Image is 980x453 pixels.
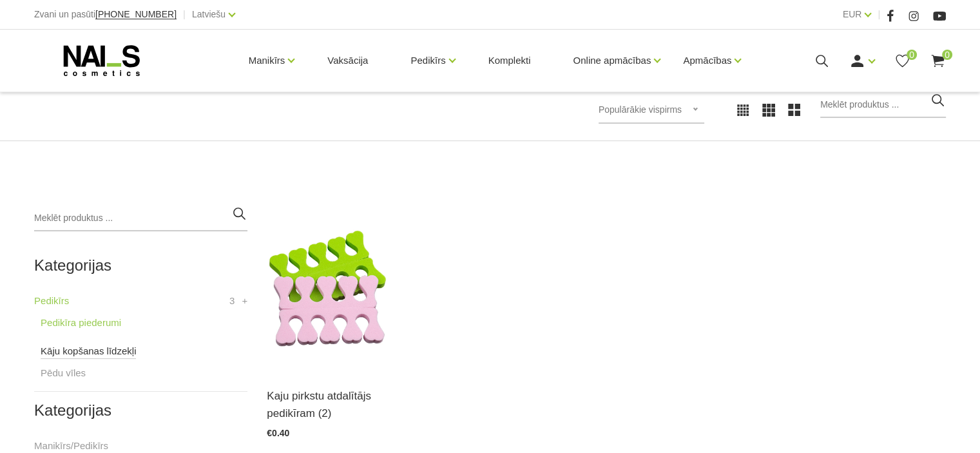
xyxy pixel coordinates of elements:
[34,6,177,23] div: Zvani un pasūti
[317,30,378,92] a: Vaksācija
[34,293,69,309] a: Pedikīrs
[843,6,862,22] a: EUR
[573,35,651,86] a: Online apmācības
[183,6,186,23] span: |
[41,365,86,381] a: Pēdu vīles
[942,50,952,60] span: 0
[95,10,177,19] a: [PHONE_NUMBER]
[34,206,247,231] input: Meklēt produktus ...
[41,315,121,331] a: Pedikīra piederumi
[34,257,247,274] h2: Kategorijas
[267,387,387,422] a: Kaju pirkstu atdalītājs pedikīram (2)
[267,206,387,371] img: Kaju pirkstu atdalītājs pedikīram.Komplektā viens pāris. Vienreizējai lietošanai...
[820,92,946,118] input: Meklēt produktus ...
[410,35,445,86] a: Pedikīrs
[930,53,946,69] a: 0
[34,402,247,419] h2: Kategorijas
[95,9,177,19] span: [PHONE_NUMBER]
[894,53,910,69] a: 0
[229,293,235,309] span: 3
[683,35,731,86] a: Apmācības
[599,104,682,115] span: Populārākie vispirms
[249,35,285,86] a: Manikīrs
[192,6,226,22] a: Latviešu
[267,428,289,438] span: €0.40
[41,343,136,359] a: Kāju kopšanas līdzekļi
[478,30,541,92] a: Komplekti
[242,293,248,309] a: +
[878,6,880,23] span: |
[907,50,917,60] span: 0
